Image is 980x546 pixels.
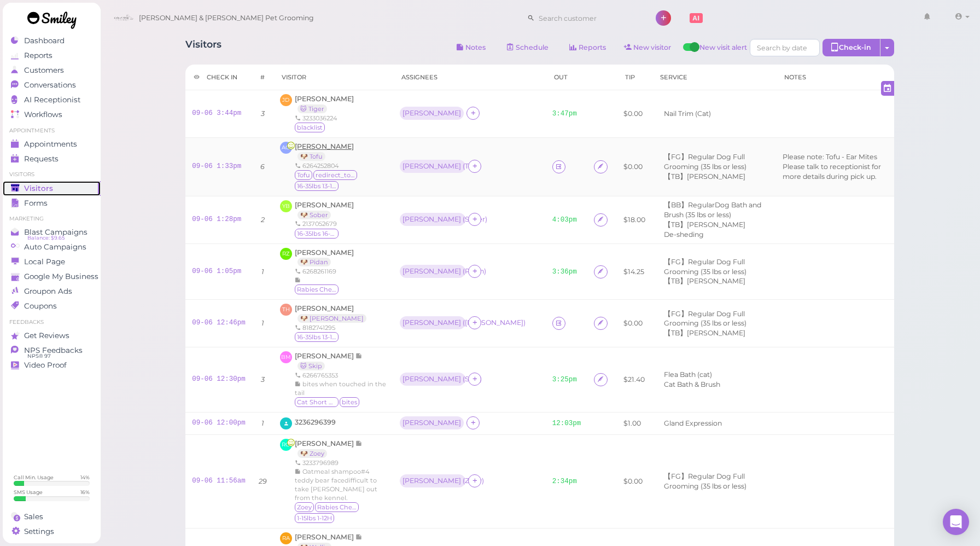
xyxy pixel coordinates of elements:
span: RZ [280,248,292,260]
div: [PERSON_NAME] [400,416,466,431]
span: [PERSON_NAME] [295,352,355,360]
li: 【TB】[PERSON_NAME] [661,172,748,182]
div: Call Min. Usage [14,474,54,481]
a: Settings [3,524,101,539]
a: AI Receptionist [3,92,101,107]
span: Auto Campaigns [24,242,86,252]
a: [PERSON_NAME] 🐶 Sober [295,201,354,219]
span: Google My Business [24,272,98,281]
td: $18.00 [617,196,652,243]
a: 3236296399 [295,418,336,426]
li: 【FG】Regular Dog Full Grooming (35 lbs or less) [661,257,769,277]
li: Cat Bath & Brush [661,380,723,390]
span: [PERSON_NAME] [295,142,354,150]
i: 29 [259,477,267,485]
a: [PERSON_NAME] 🐶 Pidan [295,248,354,266]
span: bites when touched in the tail [295,380,386,397]
li: Flea Bath (cat) [661,370,715,380]
a: Blast Campaigns Balance: $9.65 [3,225,101,240]
button: Notes [447,39,495,56]
div: [PERSON_NAME] (Tofu) [400,160,468,174]
div: 14 % [80,474,90,481]
a: [PERSON_NAME] 🐱 Skip [295,352,363,370]
th: Assignees [393,65,545,90]
span: Coupons [24,301,57,311]
div: [PERSON_NAME] ([PERSON_NAME]) [400,316,468,330]
a: 3:47pm [552,110,577,118]
a: 3:36pm [552,268,577,276]
span: Forms [24,199,48,208]
span: Conversations [24,80,76,90]
span: [PERSON_NAME] [295,248,354,257]
span: Groupon Ads [24,287,72,296]
span: bites [340,397,359,407]
a: 🐶 Pidan [297,258,331,266]
div: 3233036224 [295,114,354,123]
div: 8182741295 [295,323,372,332]
a: Workflows [3,107,101,122]
a: 🐱 Tiger [297,104,327,113]
span: Note [355,533,363,541]
a: NPS Feedbacks NPS® 97 [3,343,101,358]
a: 2:34pm [552,478,577,485]
span: redirect_to_google [313,170,357,180]
td: $14.25 [617,243,652,300]
span: Dashboard [24,36,65,45]
span: Oatmeal shampoo#4 teddy bear facedifficult to take [PERSON_NAME] out from the kennel. [295,468,377,502]
i: Intake Consent [597,162,604,171]
span: Settings [24,527,54,536]
div: [PERSON_NAME] [400,107,466,121]
td: $0.00 [617,137,652,196]
span: [PERSON_NAME] [295,533,355,541]
i: 1 [261,419,264,427]
a: 09-06 3:44pm [192,109,241,117]
a: Auto Campaigns [3,240,101,254]
span: [PERSON_NAME] & [PERSON_NAME] Pet Grooming [139,3,314,33]
span: Local Page [24,257,65,266]
div: Check-in [822,39,880,56]
a: Visitors [3,181,101,196]
span: Note [355,439,363,448]
span: Sales [24,512,43,521]
a: 12:03pm [552,420,581,427]
span: JD [280,94,292,106]
div: 16 % [80,489,90,496]
div: 2137052679 [295,219,354,228]
input: Search customer [535,9,641,27]
a: Requests [3,152,101,166]
div: [PERSON_NAME] [402,419,461,427]
span: Blast Campaigns [24,228,87,237]
a: 09-06 12:00pm [192,419,246,427]
a: 🐶 Tofu [297,152,325,161]
span: [PERSON_NAME] [295,439,355,448]
span: NPS Feedbacks [24,346,83,355]
li: Nail Trim (Cat) [661,109,714,119]
th: Visitor [273,65,394,90]
a: 🐶 Zoey [297,449,327,458]
a: 09-06 12:30pm [192,375,246,383]
div: 6266765353 [295,371,387,380]
a: [PERSON_NAME] 🐶 Tofu [295,142,354,160]
i: Intake Consent [597,375,604,384]
a: [PERSON_NAME] 🐶 [PERSON_NAME] [295,304,372,322]
a: 09-06 1:33pm [192,162,241,170]
a: 4:03pm [552,216,577,224]
td: $21.40 [617,347,652,413]
i: 2 [261,216,265,224]
th: Notes [776,65,894,90]
span: Reports [24,51,52,60]
li: Feedbacks [3,318,101,326]
span: Get Reviews [24,331,69,340]
a: Dashboard [3,33,101,48]
span: AO [280,142,292,154]
span: RG [280,439,292,451]
span: Video Proof [24,361,67,370]
td: $0.00 [617,300,652,347]
span: Rabies Checked [315,502,359,512]
i: Intake Consent [597,319,604,327]
a: Customers [3,63,101,78]
span: [PERSON_NAME] [295,304,354,312]
a: 🐶 Sober [297,211,331,219]
td: $1.00 [617,413,652,435]
a: Appointments [3,137,101,152]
